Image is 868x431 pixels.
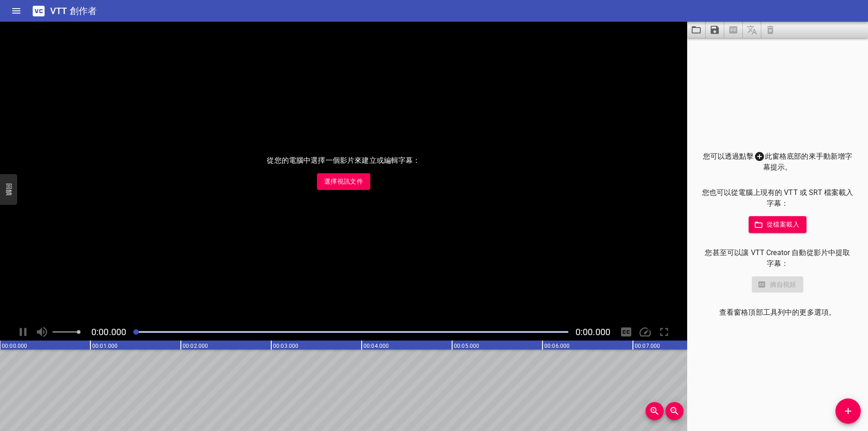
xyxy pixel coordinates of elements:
[50,5,97,16] font: VTT 創作者
[656,323,673,341] div: 切換全螢幕
[363,343,389,349] text: 00:04.000
[646,402,664,420] button: 放大
[724,22,743,38] span: 在左側窗格中選擇一個視頻，然後您就可以自動提取字幕。
[2,343,27,349] text: 00:00.000
[703,152,754,161] font: 您可以透過點擊
[92,343,118,349] text: 00:01.000
[687,22,706,38] button: 從檔案載入字幕
[91,327,126,337] span: 目前時間
[702,276,854,293] div: 在左側窗格中選擇一個影片以使用此功能
[702,188,854,208] font: 您也可以從電腦上現有的 VTT 或 SRT 檔案載入字幕：
[183,343,208,349] text: 00:02.000
[576,327,610,337] span: 影片時長
[273,343,298,349] text: 00:03.000
[133,331,568,333] div: 播放進度
[691,24,702,35] svg: 從檔案載入字幕
[743,22,761,38] span: 在下面添加一些標題，然後您就可以翻譯它們。
[5,183,13,196] font: 回饋
[665,402,684,420] button: 縮小
[324,178,363,185] font: 選擇視訊文件
[267,156,420,165] font: 從您的電腦中選擇一個影片來建立或編輯字幕：
[719,308,836,317] font: 查看窗格頂部工具列中的更多選項。
[749,216,807,233] button: 從檔案載入
[454,343,479,349] text: 00:05.000
[576,327,610,337] font: 0:00.000
[544,343,570,349] text: 00:06.000
[835,398,861,424] button: 新增提示
[705,248,850,268] font: 您甚至可以讓 VTT Creator 自動從影片中提取字幕：
[317,173,370,190] button: 選擇視訊文件
[763,152,853,172] font: 此窗格底部的來手動新增字幕提示。
[91,327,126,337] font: 0:00.000
[767,221,799,228] font: 從檔案載入
[637,323,654,341] div: 播放速度
[635,343,660,349] text: 00:07.000
[706,22,724,38] button: 將字幕儲存到文件
[709,24,720,35] svg: 將字幕儲存到文件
